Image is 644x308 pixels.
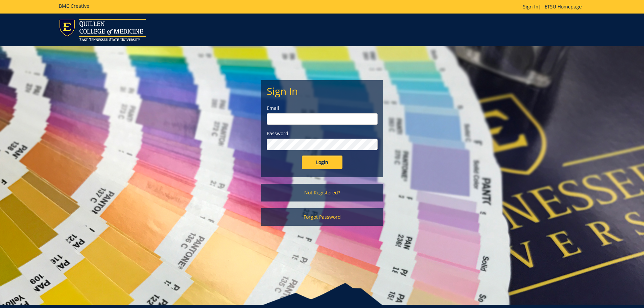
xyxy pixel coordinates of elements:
a: Not Registered? [261,184,383,202]
h2: Sign In [267,86,378,97]
img: ETSU logo [59,19,146,41]
a: ETSU Homepage [541,3,585,10]
h5: BMC Creative [59,3,89,8]
a: Forgot Password [261,208,383,226]
input: Login [302,156,342,169]
p: | [523,3,585,10]
a: Sign In [523,3,539,10]
label: Email [267,105,378,112]
label: Password [267,130,378,137]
